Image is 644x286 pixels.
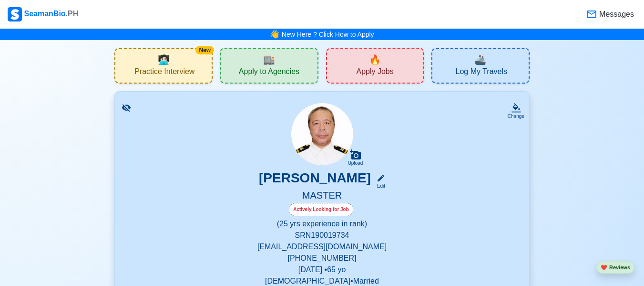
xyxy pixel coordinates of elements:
[66,10,79,18] span: .PH
[259,170,371,190] h3: [PERSON_NAME]
[267,27,282,42] span: bell
[8,7,78,21] div: SeamanBio
[8,7,22,21] img: Logo
[126,190,518,203] h5: MASTER
[456,67,507,79] span: Log My Travels
[263,53,275,67] span: agencies
[126,264,518,275] p: [DATE] • 65 yo
[508,113,524,120] div: Change
[369,53,381,67] span: new
[601,265,607,270] span: heart
[348,160,363,166] div: Upload
[474,53,486,67] span: travel
[282,31,374,38] a: New Here ? Click How to Apply
[126,230,518,241] p: SRN 190019734
[195,46,214,54] div: New
[373,182,385,190] div: Edit
[596,261,634,274] button: heartReviews
[597,9,634,20] span: Messages
[158,53,170,67] span: interview
[356,67,393,79] span: Apply Jobs
[134,67,194,79] span: Practice Interview
[239,67,299,79] span: Apply to Agencies
[289,203,353,216] div: Actively Looking for Job
[126,253,518,264] p: [PHONE_NUMBER]
[126,241,518,253] p: [EMAIL_ADDRESS][DOMAIN_NAME]
[126,218,518,230] p: (25 yrs experience in rank)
